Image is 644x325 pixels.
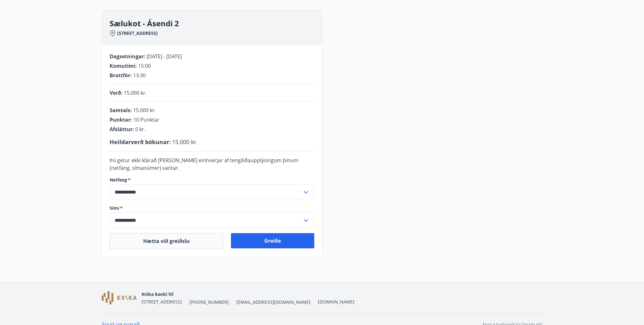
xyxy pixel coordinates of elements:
span: Heildarverð bókunar : [110,138,171,146]
span: Kvika banki hf. [142,291,174,297]
label: Sími [110,205,314,211]
span: Samtals : [110,107,132,114]
span: 15.000 kr. [172,138,198,146]
span: Punktar : [110,116,132,123]
span: Komutími : [110,62,137,69]
span: [DATE] - [DATE] [147,53,182,60]
h3: Sælukot - Ásendi 2 [110,18,322,29]
span: [STREET_ADDRESS] [142,299,182,305]
span: 15.000 kr. [133,107,156,114]
span: 15:00 [138,62,151,69]
span: Verð : [110,89,123,96]
span: [EMAIL_ADDRESS][DOMAIN_NAME] [236,299,310,305]
label: Netfang [110,177,314,183]
span: Þú getur ekki klárað [PERSON_NAME] einhverjar af tengiliðaupplýsingum þínum (netfang, símanúmer) ... [110,157,298,171]
span: Dagsetningar : [110,53,145,60]
span: Brottför : [110,72,132,79]
a: [DOMAIN_NAME] [318,299,354,305]
span: [STREET_ADDRESS] [117,30,158,36]
button: Hætta við greiðslu [110,233,223,249]
img: GzFmWhuCkUxVWrb40sWeioDp5tjnKZ3EtzLhRfaL.png [102,291,137,305]
span: 0 kr. [135,126,145,133]
span: 15.000 kr. [124,89,147,96]
button: Greiða [231,233,314,248]
span: 10 Punktar [133,116,159,123]
span: 13:30 [133,72,146,79]
span: Afsláttur : [110,126,134,133]
span: [PHONE_NUMBER] [189,299,229,305]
